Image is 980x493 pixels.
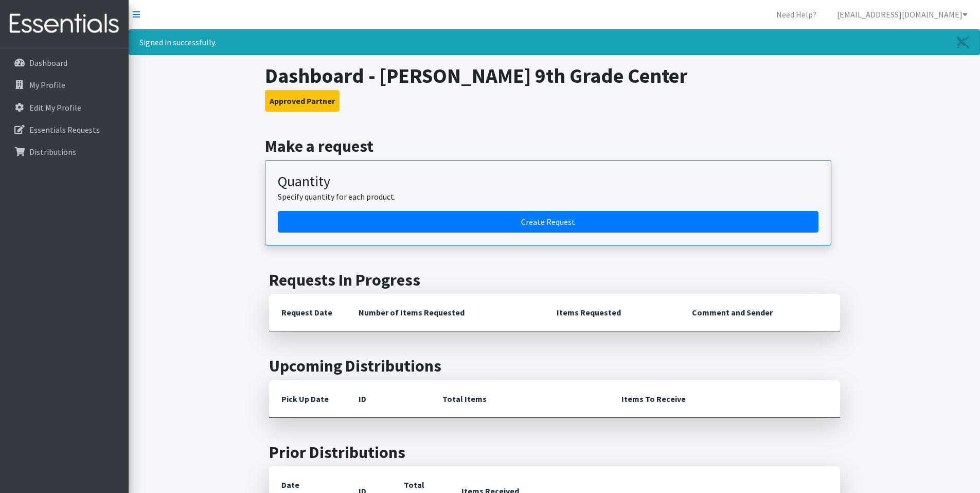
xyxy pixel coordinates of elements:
[4,75,124,95] a: My Profile
[346,294,545,331] th: Number of Items Requested
[544,294,680,331] th: Items Requested
[430,380,609,418] th: Total Items
[269,356,840,376] h2: Upcoming Distributions
[4,119,124,140] a: Essentials Requests
[278,211,818,233] a: Create a request by quantity
[346,380,430,418] th: ID
[278,190,818,203] p: Specify quantity for each product.
[4,52,124,73] a: Dashboard
[29,102,81,113] p: Edit My Profile
[278,173,818,190] h3: Quantity
[29,125,100,135] p: Essentials Requests
[947,30,979,55] a: Close
[29,58,67,68] p: Dashboard
[265,63,844,88] h1: Dashboard - [PERSON_NAME] 9th Grade Center
[768,4,825,25] a: Need Help?
[29,147,76,157] p: Distributions
[269,270,840,290] h2: Requests In Progress
[609,380,840,418] th: Items To Receive
[129,29,980,55] div: Signed in successfully.
[4,7,124,41] img: HumanEssentials
[265,90,340,112] button: Approved Partner
[4,97,124,118] a: Edit My Profile
[829,4,976,25] a: [EMAIL_ADDRESS][DOMAIN_NAME]
[269,380,346,418] th: Pick Up Date
[29,80,65,90] p: My Profile
[680,294,840,331] th: Comment and Sender
[4,142,124,162] a: Distributions
[269,294,346,331] th: Request Date
[269,443,840,462] h2: Prior Distributions
[265,136,844,156] h2: Make a request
